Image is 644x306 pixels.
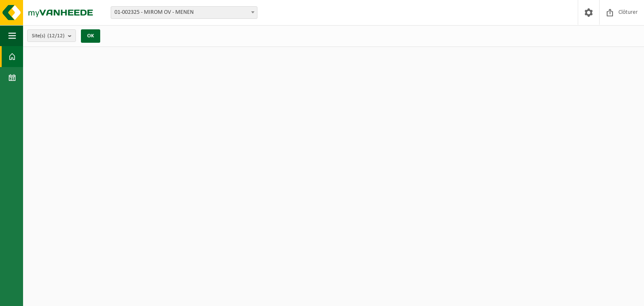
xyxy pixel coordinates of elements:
span: 01-002325 - MIROM OV - MENEN [111,6,257,19]
span: Site(s) [32,30,65,42]
span: 01-002325 - MIROM OV - MENEN [111,7,257,18]
button: Site(s)(12/12) [27,29,76,42]
count: (12/12) [47,33,65,39]
button: OK [81,29,100,43]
